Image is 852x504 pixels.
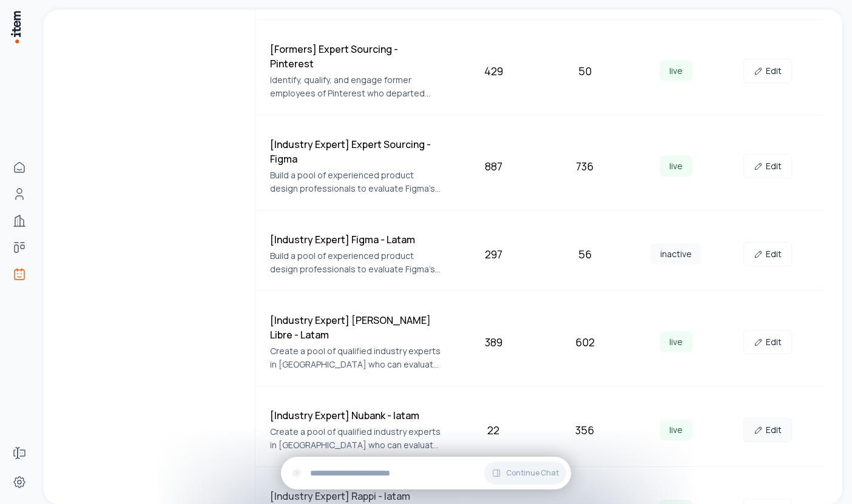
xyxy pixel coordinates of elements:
[544,422,626,438] div: 356
[453,158,535,175] div: 887
[453,246,535,263] div: 297
[484,462,566,485] button: Continue Chat
[660,331,692,352] span: live
[270,73,443,100] p: Identify, qualify, and engage former employees of Pinterest who departed within the last 4 years—...
[7,470,32,494] a: Settings
[270,42,443,71] h4: [Formers] Expert Sourcing - Pinterest
[453,62,535,79] div: 429
[7,262,32,286] a: Agents
[270,137,443,166] h4: [Industry Expert] Expert Sourcing - Figma
[544,246,626,263] div: 56
[651,243,702,264] span: inactive
[270,232,443,247] h4: [Industry Expert] Figma - Latam
[270,344,443,371] p: Create a pool of qualified industry experts in [GEOGRAPHIC_DATA] who can evaluate [PERSON_NAME] L...
[7,209,32,233] a: Companies
[7,155,32,180] a: Home
[660,60,692,81] span: live
[270,313,443,342] h4: [Industry Expert] [PERSON_NAME] Libre - Latam
[281,457,571,489] div: Continue Chat
[7,182,32,206] a: People
[660,419,692,440] span: live
[743,418,792,442] a: Edit
[506,468,559,478] span: Continue Chat
[453,422,535,438] div: 22
[743,242,792,266] a: Edit
[270,249,443,276] p: Build a pool of experienced product design professionals to evaluate Figma's competitive position...
[743,59,792,83] a: Edit
[270,169,443,195] p: Build a pool of experienced product design professionals to evaluate Figma's competitive position...
[10,10,22,44] img: Item Brain Logo
[270,408,443,423] h4: [Industry Expert] Nubank - latam
[453,334,535,351] div: 389
[743,154,792,178] a: Edit
[270,489,443,503] h4: [Industry Expert] Rappi - latam
[743,330,792,354] a: Edit
[270,425,443,452] p: Create a pool of qualified industry experts in [GEOGRAPHIC_DATA] who can evaluate Nubank's compet...
[544,158,626,175] div: 736
[7,235,32,260] a: Deals
[544,62,626,79] div: 50
[660,155,692,176] span: live
[544,334,626,351] div: 602
[7,441,32,465] a: Forms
